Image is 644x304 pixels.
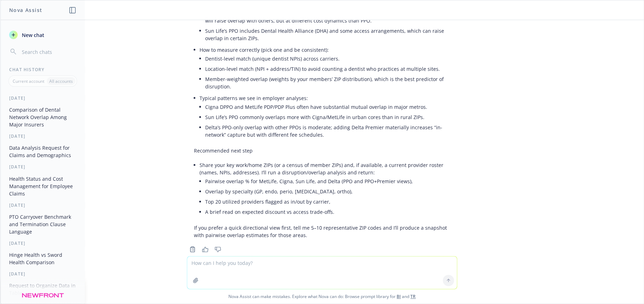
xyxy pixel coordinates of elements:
div: Chat History [1,67,85,73]
div: [DATE] [1,95,85,101]
p: Recommended next step [194,147,450,154]
li: How to measure correctly (pick one and be consistent): [200,45,450,93]
li: Overlap by specialty (GP, endo, perio, [MEDICAL_DATA], ortho), [205,186,450,197]
h1: Nova Assist [9,6,42,14]
p: Current account [13,78,44,84]
li: Pairwise overlap % for MetLife, Cigna, Sun Life, and Delta (PPO and PPO+Premier views), [205,176,450,186]
a: TR [410,293,416,299]
button: Request to Organize Data in Table [6,280,79,299]
li: Sun Life’s PPO commonly overlaps more with Cigna/MetLife in urban cores than in rural ZIPs. [205,112,450,122]
span: New chat [20,31,44,39]
div: [DATE] [1,240,85,246]
div: [DATE] [1,271,85,277]
svg: Copy to clipboard [189,246,196,253]
li: Dentist-level match (unique dentist NPIs) across carriers. [205,54,450,64]
a: BI [397,293,401,299]
div: [DATE] [1,164,85,170]
li: Share your key work/home ZIPs (or a census of member ZIPs) and, if available, a current provider ... [200,160,450,218]
button: New chat [6,29,79,41]
li: Sun Life’s PPO includes Dental Health Alliance (DHA) and some access arrangements, which can rais... [205,26,450,43]
li: Location-level match (NPI + address/TIN) to avoid counting a dentist who practices at multiple si... [205,64,450,74]
li: Typical patterns we see in employer analyses: [200,93,450,141]
li: Delta’s PPO-only overlap with other PPOs is moderate; adding Delta Premier materially increases “... [205,122,450,140]
button: Data Analysis Request for Claims and Demographics [6,142,79,161]
span: Nova Assist can make mistakes. Explore what Nova can do: Browse prompt library for and [3,289,641,304]
button: Thumbs down [212,244,223,254]
div: [DATE] [1,133,85,139]
button: PTO Carryover Benchmark and Termination Clause Language [6,211,79,237]
li: Cigna DPPO and MetLife PDP/PDP Plus often have substantial mutual overlap in major metros. [205,102,450,112]
input: Search chats [20,47,76,57]
p: All accounts [49,78,73,84]
button: Health Status and Cost Management for Employee Claims [6,173,79,199]
button: Comparison of Dental Network Overlap Among Major Insurers [6,104,79,130]
button: Hinge Health vs Sword Health Comparison [6,249,79,268]
p: If you prefer a quick directional view first, tell me 5–10 representative ZIP codes and I’ll prod... [194,224,450,239]
li: A brief read on expected discount vs access trade-offs. [205,207,450,217]
li: Top 20 utilized providers flagged as in/out by carrier, [205,197,450,207]
li: Member-weighted overlap (weights by your members’ ZIP distribution), which is the best predictor ... [205,74,450,92]
div: [DATE] [1,202,85,208]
